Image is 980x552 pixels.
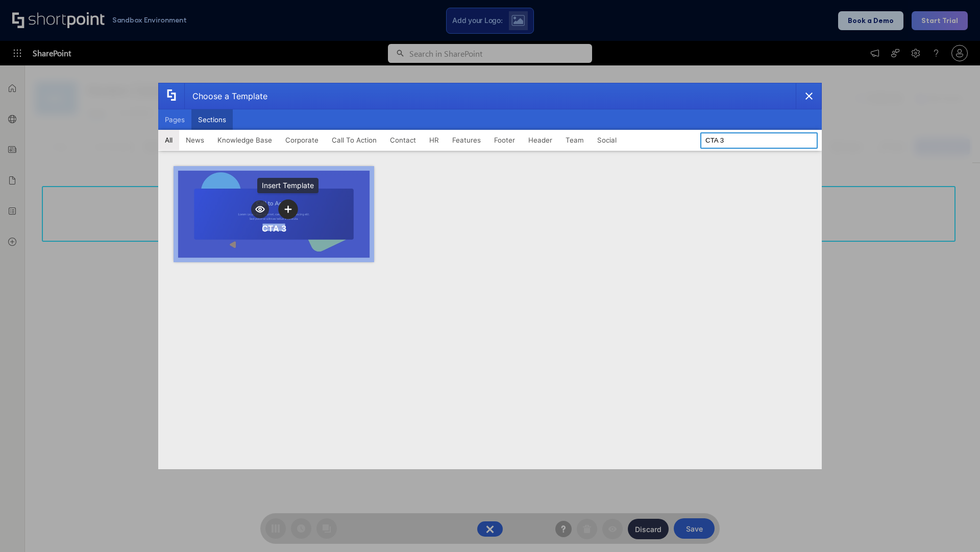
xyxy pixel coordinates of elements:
[179,130,211,150] button: News
[446,130,487,150] button: Features
[158,109,191,130] button: Pages
[700,132,818,149] input: Search
[522,130,559,150] button: Header
[158,130,179,150] button: All
[279,130,325,150] button: Corporate
[184,83,267,109] div: Choose a Template
[487,130,522,150] button: Footer
[191,109,233,130] button: Sections
[591,130,623,150] button: Social
[559,130,591,150] button: Team
[423,130,446,150] button: HR
[383,130,423,150] button: Contact
[211,130,279,150] button: Knowledge Base
[929,503,980,552] iframe: Chat Widget
[262,223,286,234] div: CTA 3
[158,83,822,469] div: template selector
[325,130,383,150] button: Call To Action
